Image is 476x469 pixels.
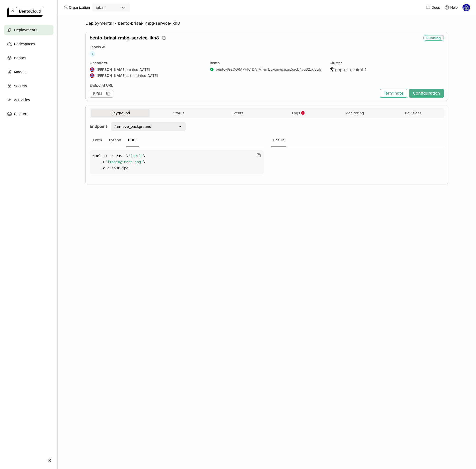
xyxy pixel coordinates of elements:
span: Deployments [85,21,112,26]
div: Help [444,5,458,10]
a: Docs [426,5,440,10]
strong: Endpoint [90,124,107,129]
a: Models [4,67,53,77]
svg: open [178,125,182,129]
button: Revisions [384,109,443,117]
button: Events [208,109,267,117]
div: jabali [96,5,105,10]
a: Secrets [4,81,53,91]
div: CURL [126,134,140,147]
span: Docs [432,5,440,10]
img: Jhonatan Oliveira [90,67,94,72]
input: Selected jabali. [106,5,106,10]
span: Secrets [14,83,27,89]
div: Operators [90,61,204,65]
a: bento-[GEOGRAPHIC_DATA]-rmbg-service:qs5qob4vu62xgqqb [216,67,321,72]
strong: [PERSON_NAME] [97,73,126,78]
div: Running [423,35,444,41]
div: /remove_background [114,124,151,129]
span: Activities [14,97,30,103]
a: Clusters [4,109,53,119]
div: Result [271,134,286,147]
span: Clusters [14,111,28,117]
button: Configuration [409,89,444,98]
a: Codespaces [4,39,53,49]
a: Activities [4,95,53,105]
div: Python [107,134,123,147]
a: Deployments [4,25,53,35]
nav: Breadcrumbs navigation [85,21,448,26]
button: Terminate [380,89,407,98]
span: [DATE] [146,73,158,78]
input: Selected /remove_background. [152,124,152,129]
div: Cluster [330,61,444,65]
span: + [90,51,95,57]
img: logo [7,7,43,17]
span: bento-briaai-rmbg-service-ikh8 [118,21,180,26]
span: bento-briaai-rmbg-service-ikh8 [90,35,159,41]
strong: [PERSON_NAME] [97,67,126,72]
span: Deployments [14,27,37,33]
span: [DATE] [138,67,150,72]
img: Jhonatan Oliveira [90,73,94,78]
span: Models [14,69,26,75]
button: Status [150,109,208,117]
div: Endpoint URL [90,83,377,88]
div: Labels [90,45,444,49]
div: Bento [210,61,324,65]
span: > [112,21,118,26]
span: Bentos [14,55,26,61]
div: last updated [90,73,204,78]
span: Organization [69,5,90,10]
code: curl -s -X POST \ \ -F \ -o output.jpg [90,150,264,174]
div: [URL] [90,90,113,98]
span: Logs [292,111,300,115]
span: '[URL]' [128,154,143,158]
span: Codespaces [14,41,35,47]
div: Form [91,134,104,147]
span: gcp-us-central-1 [335,67,366,72]
a: Bentos [4,53,53,63]
button: Playground [91,109,150,117]
div: created [90,67,204,72]
span: Help [450,5,458,10]
button: Monitoring [325,109,384,117]
img: Fernando Silveira [463,4,470,11]
span: 'image=@image.jpg' [105,160,143,164]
